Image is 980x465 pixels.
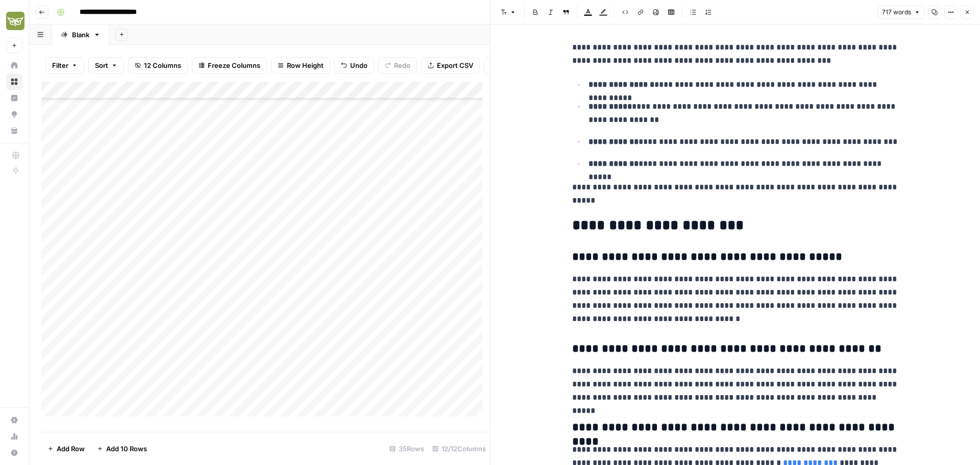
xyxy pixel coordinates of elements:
a: Browse [6,74,22,90]
a: Insights [6,90,22,106]
button: Undo [334,57,374,74]
button: 717 words [877,6,925,19]
a: Settings [6,412,22,428]
div: 35 Rows [385,440,428,457]
a: Your Data [6,123,22,139]
a: Home [6,57,22,74]
a: Usage [6,428,22,445]
span: Undo [350,60,367,70]
span: Freeze Columns [208,60,260,70]
button: Freeze Columns [192,57,267,74]
span: Row Height [287,60,324,70]
span: Filter [52,60,68,70]
a: Opportunities [6,106,22,123]
span: Add 10 Rows [106,444,147,454]
span: 12 Columns [144,60,181,70]
a: Blank [52,25,109,45]
span: Sort [95,60,108,70]
button: Add 10 Rows [91,440,153,457]
button: 12 Columns [128,57,188,74]
button: Export CSV [421,57,480,74]
button: Workspace: Evergreen Media [6,8,22,34]
button: Help + Support [6,445,22,461]
button: Row Height [271,57,330,74]
span: Export CSV [437,60,473,70]
img: Evergreen Media Logo [6,12,24,30]
button: Redo [378,57,417,74]
button: Add Row [41,440,91,457]
button: Sort [88,57,124,74]
span: 717 words [882,8,911,17]
button: Filter [45,57,84,74]
div: 12/12 Columns [428,440,490,457]
span: Redo [394,60,410,70]
div: Blank [72,30,89,40]
span: Add Row [57,444,85,454]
